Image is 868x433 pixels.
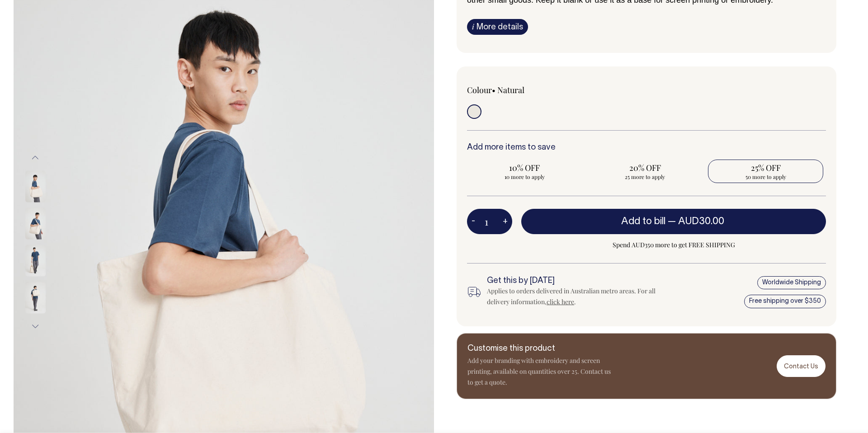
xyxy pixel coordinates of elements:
[547,297,574,306] a: click here
[472,22,474,31] span: i
[28,316,42,337] button: Next
[621,217,665,226] span: Add to bill
[472,162,578,173] span: 10% OFF
[588,160,703,183] input: 20% OFF 25 more to apply
[25,282,46,314] img: natural
[467,143,826,152] h6: Add more items to save
[497,85,524,95] label: Natural
[777,355,826,377] a: Contact Us
[521,209,826,234] button: Add to bill —AUD30.00
[467,160,582,183] input: 10% OFF 10 more to apply
[492,85,495,95] span: •
[712,173,819,180] span: 50 more to apply
[28,148,42,168] button: Previous
[467,85,611,95] div: Colour
[708,160,823,183] input: 25% OFF 50 more to apply
[487,286,663,307] div: Applies to orders delivered in Australian metro areas. For all delivery information, .
[25,171,46,202] img: natural
[25,245,46,277] img: natural
[678,217,724,226] span: AUD30.00
[592,173,698,180] span: 25 more to apply
[467,212,480,231] button: -
[467,355,612,388] p: Add your branding with embroidery and screen printing, available on quantities over 25. Contact u...
[487,277,663,286] h6: Get this by [DATE]
[712,162,819,173] span: 25% OFF
[467,344,612,353] h6: Customise this product
[668,217,726,226] span: —
[498,212,512,231] button: +
[521,240,826,250] span: Spend AUD350 more to get FREE SHIPPING
[467,19,528,35] a: iMore details
[25,208,46,240] img: natural
[472,173,578,180] span: 10 more to apply
[592,162,698,173] span: 20% OFF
